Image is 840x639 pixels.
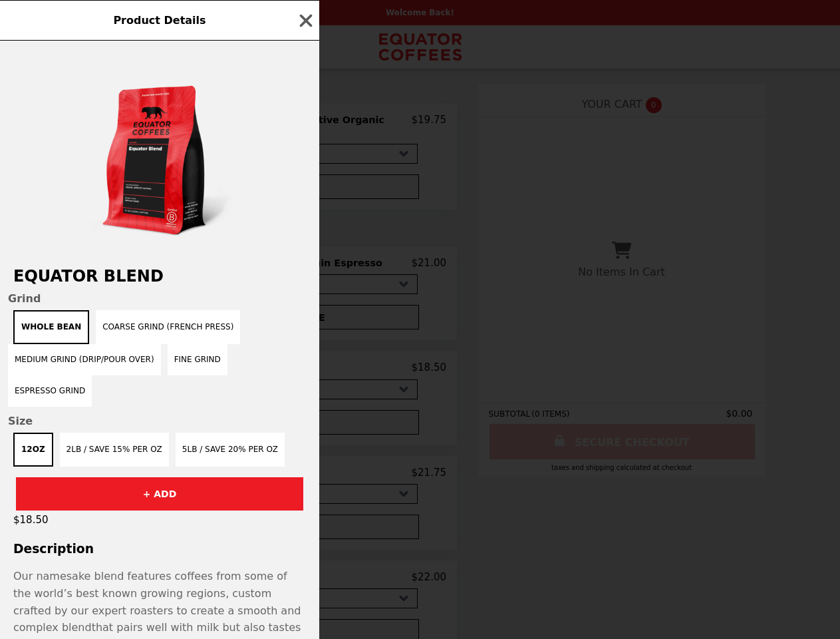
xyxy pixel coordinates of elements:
button: + ADD [16,477,303,511]
button: Espresso Grind [8,375,92,407]
span: Size [8,415,311,427]
button: Fine Grind [168,344,227,375]
button: Medium Grind (Drip/Pour Over) [8,344,161,375]
button: Whole Bean [13,310,89,344]
button: 5lb / Save 20% per oz [176,433,285,467]
img: Whole Bean / 12oz [80,54,239,254]
button: Coarse Grind (French Press) [96,310,240,344]
span: Product Details [113,14,206,27]
button: 12oz [13,433,53,467]
button: 2lb / Save 15% per oz [60,433,169,467]
span: Grind [8,292,311,305]
span: Our namesake blend features coffees from some of the world’s best known growing regions, custom c... [13,570,301,634]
